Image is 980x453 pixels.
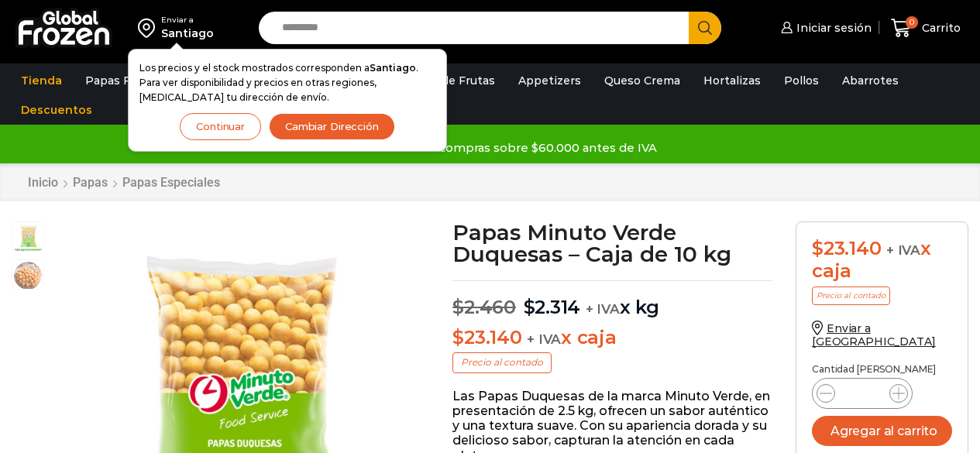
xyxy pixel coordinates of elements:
p: x caja [452,327,772,349]
a: 0 Carrito [887,10,965,46]
button: Agregar al carrito [812,416,952,446]
h1: Papas Minuto Verde Duquesas – Caja de 10 kg [452,221,772,265]
div: Enviar a [161,15,214,26]
img: address-field-icon.svg [138,15,161,41]
span: + IVA [527,331,561,347]
bdi: 2.314 [524,296,581,318]
p: Precio al contado [452,352,552,372]
a: Pollos [776,66,827,95]
a: Abarrotes [834,66,906,95]
bdi: 23.140 [812,237,881,259]
a: Hortalizas [696,66,769,95]
input: Product quantity [848,383,877,404]
a: Papas Fritas [77,66,163,95]
a: Papas [72,175,108,190]
bdi: 2.460 [452,296,516,318]
p: Cantidad [PERSON_NAME] [812,364,952,375]
strong: Santiago [370,62,416,74]
a: Appetizers [511,66,589,95]
nav: Breadcrumb [27,175,221,190]
span: + IVA [886,242,920,258]
a: Papas Especiales [122,175,221,190]
span: Iniciar sesión [793,20,872,36]
a: Pulpa de Frutas [398,66,503,95]
bdi: 23.140 [452,326,521,348]
a: Inicio [27,175,59,190]
p: Los precios y el stock mostrados corresponden a . Para ver disponibilidad y precios en otras regi... [139,60,435,105]
button: Continuar [180,113,261,140]
p: x kg [452,280,772,319]
div: Santiago [161,26,214,41]
span: $ [812,237,824,259]
a: Tienda [13,66,70,95]
p: Precio al contado [812,287,890,305]
a: Descuentos [13,95,100,125]
span: Carrito [918,20,961,36]
span: papas-duquesa [12,222,43,253]
span: $ [452,296,464,318]
a: Iniciar sesión [777,12,872,43]
a: Enviar a [GEOGRAPHIC_DATA] [812,321,936,348]
span: 0 [906,16,918,29]
button: Cambiar Dirección [269,113,395,140]
a: Queso Crema [597,66,688,95]
span: $ [524,296,535,318]
span: papas-duquesas [12,260,43,291]
div: x caja [812,238,952,283]
button: Search button [689,12,721,44]
span: + IVA [586,301,620,317]
span: $ [452,326,464,348]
